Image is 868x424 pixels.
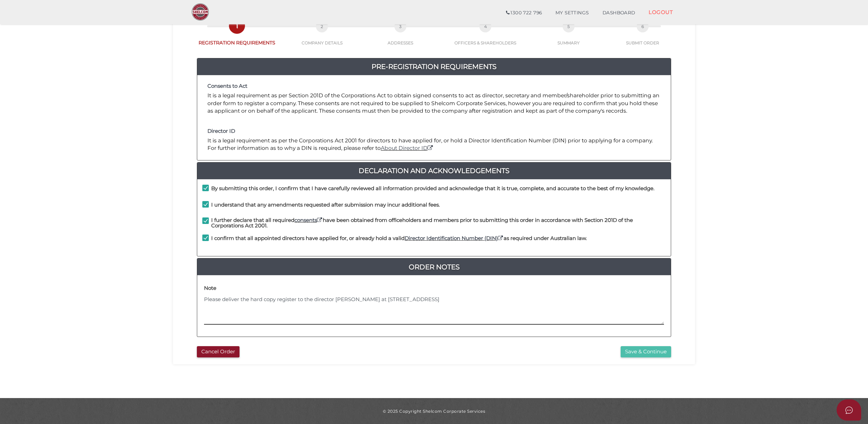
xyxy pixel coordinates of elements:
[394,20,406,32] span: 3
[607,28,678,46] a: 6SUBMIT ORDER
[231,20,243,32] span: 1
[360,28,440,46] a: 3ADDRESSES
[211,202,440,208] h4: I understand that any amendments requested after submission may incur additional fees.
[207,83,661,89] h4: Consents to Act
[207,137,661,152] p: It is a legal requirement as per the Corporations Act 2001 for directors to have applied for, or ...
[381,145,434,151] a: About Director ID
[405,235,504,241] a: Director Identification Number (DIN)
[294,217,323,223] a: consents
[207,128,661,134] h4: Director ID
[211,186,654,192] h4: By submitting this order, I confirm that I have carefully reviewed all information provided and a...
[637,20,649,32] span: 6
[204,285,216,291] h4: Note
[211,236,587,241] h4: I confirm that all appointed directors have applied for, or already hold a valid as required unde...
[197,61,671,72] a: Pre-Registration Requirements
[563,20,575,32] span: 5
[596,6,642,20] a: DASHBOARD
[549,6,596,20] a: MY SETTINGS
[531,28,607,46] a: 5SUMMARY
[197,165,671,176] a: Declaration And Acknowledgements
[178,408,690,414] div: © 2025 Copyright Shelcom Corporate Services
[440,28,531,46] a: 4OFFICERS & SHAREHOLDERS
[642,5,680,19] a: LOGOUT
[837,399,861,421] button: Open asap
[190,27,284,46] a: 1REGISTRATION REQUIREMENTS
[211,217,666,229] h4: I further declare that all required have been obtained from officeholders and members prior to su...
[197,346,240,357] button: Cancel Order
[499,6,549,20] a: 1300 722 796
[197,262,671,272] a: Order Notes
[284,28,361,46] a: 2COMPANY DETAILS
[316,20,328,32] span: 2
[479,20,491,32] span: 4
[621,346,671,357] button: Save & Continue
[207,92,661,115] p: It is a legal requirement as per Section 201D of the Corporations Act to obtain signed consents t...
